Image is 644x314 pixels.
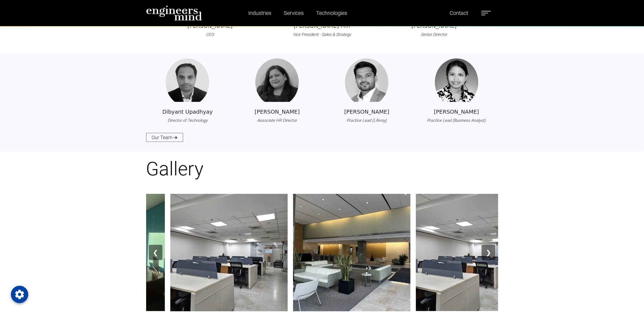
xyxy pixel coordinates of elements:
a: Industries [246,7,274,19]
h5: [PERSON_NAME] [255,108,300,115]
h5: Dibyant Upadhyay [162,108,213,115]
img: logo [146,5,202,21]
h5: [PERSON_NAME] [434,108,479,115]
img: Image 5 [170,194,288,311]
img: Image 4 [48,194,165,311]
i: Practice Lead (Liferay) [347,118,387,123]
img: Image 7 [416,194,533,311]
a: Technologies [314,7,349,19]
a: Contact [448,7,470,19]
i: Senior Director [421,32,447,37]
button: ❮ [149,245,162,260]
i: Director of Technology [168,118,208,123]
button: ❯ [482,245,495,260]
i: Practice Lead (Business Analyst) [427,118,486,123]
i: CEO [206,32,214,37]
a: Services [282,7,306,19]
h5: [PERSON_NAME] [344,108,389,115]
h1: Gallery [146,157,498,180]
i: Vice President - Sales & Strategy [293,32,351,37]
img: Image 6 [293,194,410,311]
a: Our Team [146,133,183,142]
i: Associate HR Director [257,118,297,123]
